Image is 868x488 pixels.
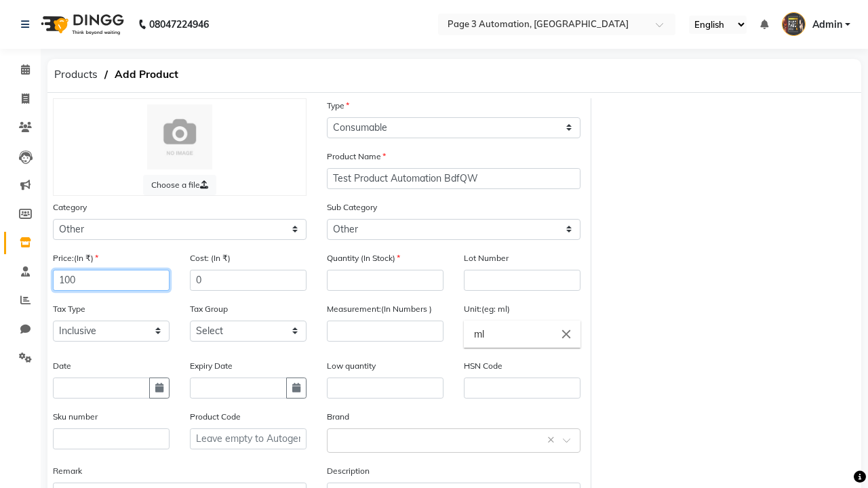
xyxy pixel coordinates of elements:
label: Low quantity [327,360,376,372]
span: Products [47,62,104,87]
label: Tax Group [190,303,228,315]
input: Leave empty to Autogenerate [190,428,307,449]
span: Add Product [108,62,185,87]
label: Measurement:(In Numbers ) [327,303,432,315]
span: Admin [812,18,842,32]
img: Admin [782,12,806,36]
label: Product Code [190,411,241,423]
img: logo [35,5,127,43]
label: Product Name [327,150,386,163]
label: Type [327,100,349,112]
label: Unit:(eg: ml) [464,303,510,315]
label: Remark [53,465,82,477]
label: Sub Category [327,201,377,213]
label: Category [53,201,87,213]
label: Brand [327,411,349,423]
label: Price:(In ₹) [53,252,98,264]
label: Lot Number [464,252,509,264]
label: Sku number [53,411,98,423]
span: Clear all [547,433,559,447]
label: HSN Code [464,360,502,372]
label: Choose a file [143,175,216,195]
label: Expiry Date [190,360,233,372]
label: Tax Type [53,303,85,315]
img: Cinque Terre [147,104,212,169]
b: 08047224946 [149,5,209,43]
label: Description [327,465,370,477]
i: Close [559,327,574,342]
label: Date [53,360,71,372]
label: Quantity (In Stock) [327,252,400,264]
label: Cost: (In ₹) [190,252,231,264]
